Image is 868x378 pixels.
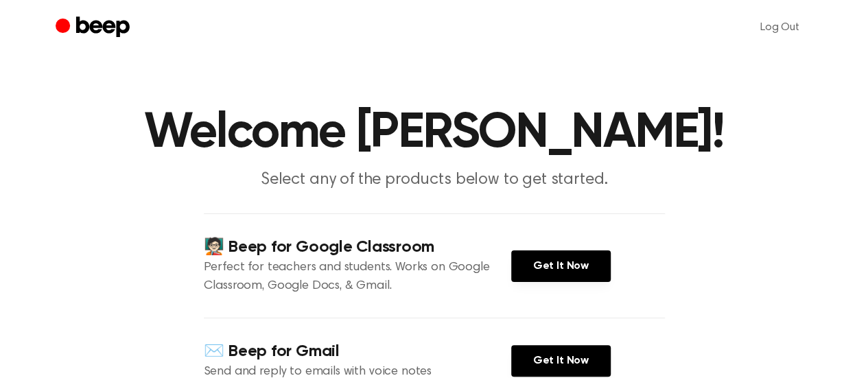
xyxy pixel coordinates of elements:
[204,236,511,259] h4: 🧑🏻‍🏫 Beep for Google Classroom
[511,250,611,282] a: Get It Now
[171,169,698,191] p: Select any of the products below to get started.
[747,11,813,44] a: Log Out
[511,345,611,377] a: Get It Now
[204,340,511,363] h4: ✉️ Beep for Gmail
[204,259,511,296] p: Perfect for teachers and students. Works on Google Classroom, Google Docs, & Gmail.
[83,108,786,158] h1: Welcome [PERSON_NAME]!
[56,14,133,41] a: Beep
